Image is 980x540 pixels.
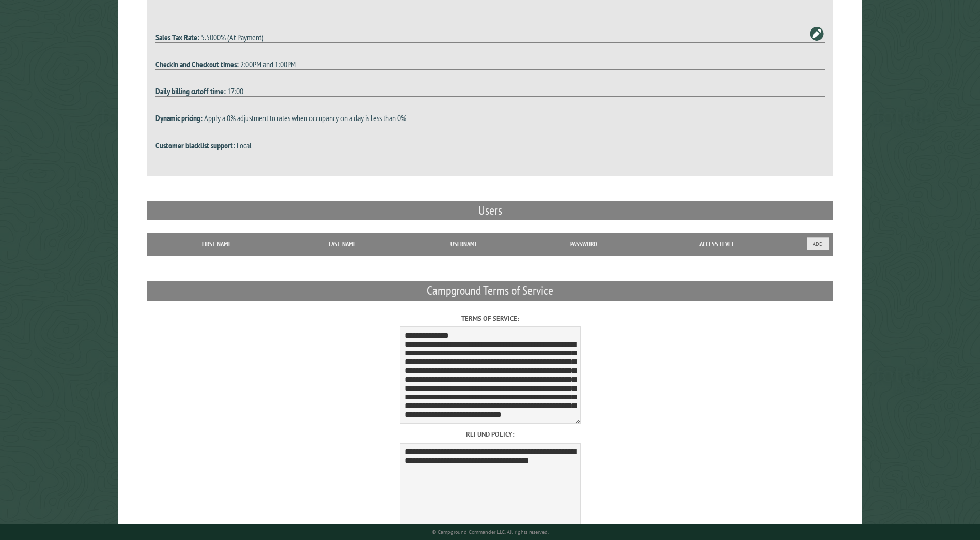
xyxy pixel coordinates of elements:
[147,429,832,439] label: Refund policy:
[643,233,791,256] th: Access Level
[147,201,832,220] h2: Users
[281,233,403,256] th: Last Name
[524,233,643,256] th: Password
[155,32,199,42] strong: Sales Tax Rate:
[432,529,549,535] small: © Campground Commander LLC. All rights reserved.
[147,313,832,323] label: Terms of service:
[155,86,226,96] strong: Daily billing cutoff time:
[240,59,296,69] span: 2:00PM and 1:00PM
[237,140,252,151] span: Local
[155,140,235,151] strong: Customer blacklist support:
[152,233,281,256] th: First Name
[155,113,203,123] strong: Dynamic pricing:
[227,86,243,96] span: 17:00
[201,32,263,42] span: 5.5000% (At Payment)
[147,281,832,301] h2: Campground Terms of Service
[807,237,829,250] button: Add
[403,233,524,256] th: Username
[204,113,406,123] span: Apply a 0% adjustment to rates when occupancy on a day is less than 0%
[155,59,239,69] strong: Checkin and Checkout times:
